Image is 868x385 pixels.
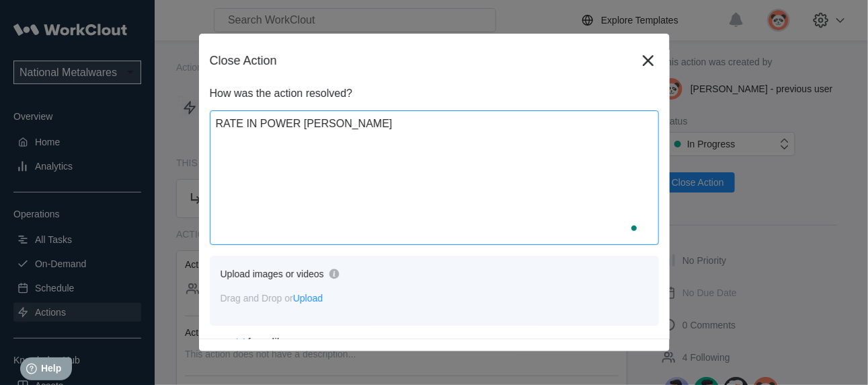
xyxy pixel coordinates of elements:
span: Upload [293,293,323,304]
span: Pick [230,337,247,348]
div: or from library. [221,337,648,349]
div: Upload images or videos [221,269,324,279]
div: Close Action [210,54,637,68]
span: Drag and Drop or [221,293,323,304]
div: How was the action resolved? [210,87,659,100]
textarea: To enrich screen reader interactions, please activate Accessibility in Grammarly extension settings [210,110,659,245]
